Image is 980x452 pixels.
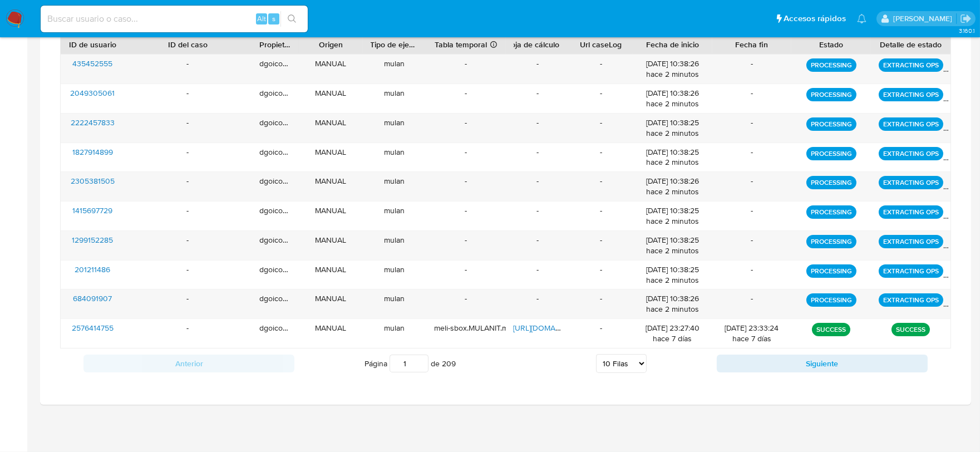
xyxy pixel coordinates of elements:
span: s [272,13,275,24]
button: search-icon [280,11,303,27]
span: Accesos rápidos [784,13,846,24]
p: dalia.goicochea@mercadolibre.com.mx [893,13,956,24]
span: 3.160.1 [959,26,974,35]
a: Notificaciones [857,14,866,23]
input: Buscar usuario o caso... [41,12,308,26]
a: Salir [960,13,972,24]
span: Alt [257,13,266,24]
